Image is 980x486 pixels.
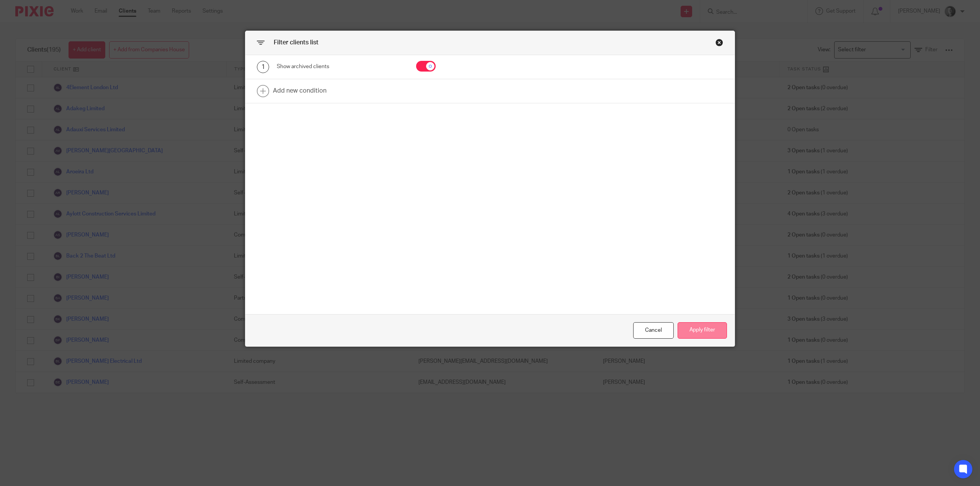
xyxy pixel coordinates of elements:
div: Show archived clients [277,63,404,70]
div: Close this dialog window [715,39,723,46]
div: 1 [257,61,269,73]
span: Filter clients list [274,39,318,46]
div: Close this dialog window [633,322,674,339]
button: Apply filter [678,322,727,339]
